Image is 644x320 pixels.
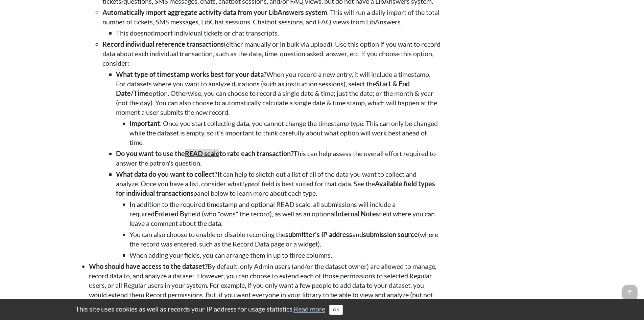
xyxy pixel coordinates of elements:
[116,80,410,97] strong: Start & End Date/Time
[116,70,266,78] strong: What type of timestamp works best for your data?
[144,29,153,37] em: not
[363,230,418,238] strong: submission source
[116,149,293,157] strong: Do you want to use the to rate each transaction?
[285,230,352,238] strong: submitter's IP address
[116,149,440,168] li: This can help assess the overall effort required to answer the patron's question.
[116,179,435,197] strong: Available field types for individual transactions
[294,305,325,313] a: Read more
[129,119,160,127] strong: Important
[102,39,440,260] li: (either manually or in bulk via upload). Use this option if you want to record data about each in...
[116,69,440,147] li: When you record a new entry, it will include a timestamp. For datasets where you want to analyze ...
[129,119,440,147] li: : Once you start collecting data, you cannot change the timestamp type. This can only be changed ...
[129,199,440,228] li: In addition to the required timestamp and optional READ scale, all submissions will include a req...
[102,7,440,38] li: . This will run a daily import of the total number of tickets, SMS messages, LibChat sessions, Ch...
[116,28,440,38] li: This does import individual tickets or chat transcripts.
[69,304,576,315] div: This site uses cookies as well as records your IP address for usage statistics.
[116,170,217,178] strong: What data do you want to collect?
[242,179,254,188] em: type
[336,210,379,218] strong: Internal Notes
[89,261,440,309] li: By default, only Admin users (and/or the dataset owner) are allowed to manage, record data to, an...
[185,149,219,157] a: READ scale
[154,210,188,218] strong: Entered By
[102,8,327,16] strong: Automatically import aggregate activity data from your LibAnswers system
[622,285,637,300] span: arrow_upward
[89,262,208,270] strong: Who should have access to the dataset?
[129,230,440,249] li: You can also choose to enable or disable recording the and (where the record was entered, such as...
[129,250,440,260] li: When adding your fields, you can arrange them in up to three columns.
[329,305,343,315] button: Close
[622,285,637,294] a: arrow_upward
[116,169,440,260] li: It can help to sketch out a list of all of the data you want to collect and analyze. Once you hav...
[102,40,224,48] strong: Record individual reference transactions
